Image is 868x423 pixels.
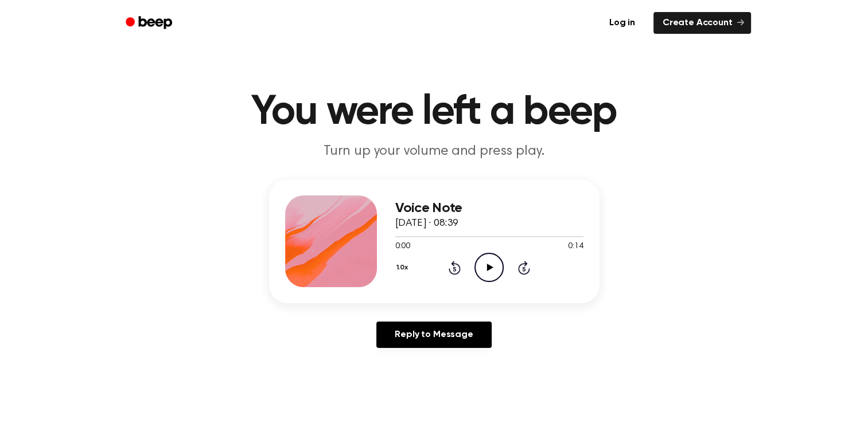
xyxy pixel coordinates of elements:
span: 0:14 [568,241,583,253]
a: Reply to Message [376,322,491,348]
h3: Voice Note [395,201,583,216]
a: Create Account [653,12,751,34]
a: Beep [118,12,182,34]
p: Turn up your volume and press play. [214,142,655,161]
span: 0:00 [395,241,410,253]
span: [DATE] · 08:39 [395,218,458,229]
button: 1.0x [395,258,412,277]
h1: You were left a beep [141,92,728,133]
a: Log in [598,10,647,36]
